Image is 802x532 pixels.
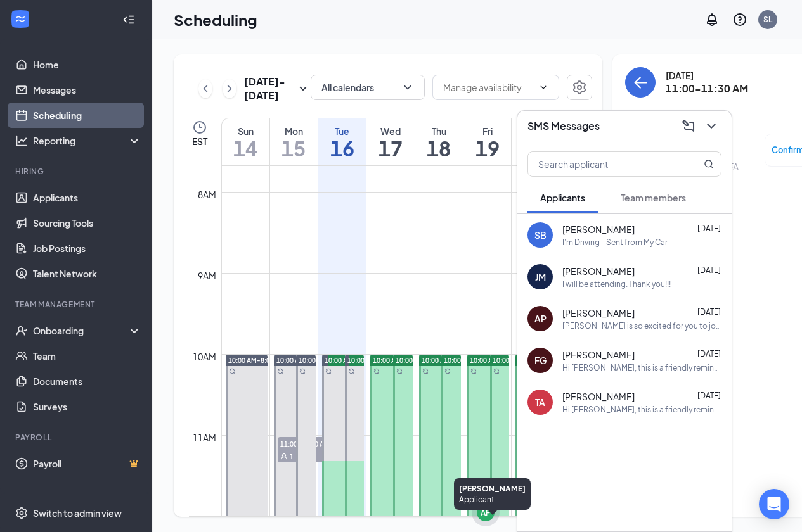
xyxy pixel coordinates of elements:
a: Surveys [33,394,141,419]
button: ChevronRight [223,79,236,98]
svg: Sync [422,368,429,374]
svg: Settings [15,507,28,519]
div: 11am [190,431,219,445]
a: Applicants [33,185,141,210]
div: 8am [195,187,219,201]
span: [DATE] [697,349,721,358]
span: Team members [621,192,686,203]
h1: 17 [366,137,414,159]
svg: Sync [470,368,477,374]
span: [PERSON_NAME] [562,265,635,277]
h3: SMS Messages [527,119,600,133]
a: September 16, 2025 [318,118,366,165]
div: Hi [PERSON_NAME], this is a friendly reminder. Your meeting with [PERSON_NAME] for Crew Member BO... [562,404,721,415]
div: Team Management [15,299,139,310]
div: Switch to admin view [33,507,122,519]
div: Fri [463,125,511,137]
div: I'm Driving - Sent from My Car [562,237,668,248]
span: [DATE] [697,307,721,317]
div: TA [535,396,545,408]
svg: ArrowLeft [633,75,648,90]
svg: WorkstreamLogo [14,13,27,25]
span: 10:00 AM-8:00 PM [373,356,429,365]
a: Scheduling [33,103,141,128]
span: 10:00 AM-5:00 PM [493,356,549,365]
div: Sat [512,125,559,137]
svg: ChevronDown [538,82,548,92]
a: September 18, 2025 [415,118,463,165]
svg: ChevronDown [704,118,719,134]
div: Tue [318,125,366,137]
span: 10:00 AM-5:00 PM [396,356,452,365]
div: Thu [415,125,463,137]
h1: 18 [415,137,463,159]
svg: Sync [277,368,283,374]
button: ChevronLeft [198,79,212,98]
span: 10:00 AM-8:00 PM [422,356,478,365]
div: Applicant [459,494,526,505]
a: September 14, 2025 [222,118,269,165]
svg: Sync [325,368,332,374]
svg: Sync [229,368,235,374]
span: 10:00 AM-8:00 PM [276,356,333,365]
h1: Scheduling [174,9,257,30]
div: I will be attending. Thank you!!! [562,279,671,289]
button: ComposeMessage [678,116,699,136]
svg: Sync [373,368,380,374]
svg: Settings [572,80,587,95]
span: 10:00 AM-8:00 PM [228,356,285,365]
svg: Analysis [15,134,28,147]
a: Home [33,52,141,77]
div: Wed [366,125,414,137]
div: Reporting [33,134,142,147]
button: Settings [567,75,592,100]
a: Messages [33,77,141,103]
svg: Collapse [122,13,135,26]
svg: ComposeMessage [681,118,696,134]
svg: Sync [444,368,451,374]
svg: ChevronRight [223,81,236,96]
svg: QuestionInfo [732,12,747,27]
div: 10am [190,350,219,364]
div: Mon [270,125,318,137]
span: [PERSON_NAME] [562,390,635,403]
svg: Notifications [704,12,720,27]
a: September 20, 2025 [512,118,559,165]
svg: User [280,453,288,460]
h3: 11:00-11:30 AM [666,82,748,96]
div: Sun [222,125,269,137]
a: Team [33,343,141,369]
svg: Sync [396,368,403,374]
svg: ChevronLeft [199,81,212,96]
input: Search applicant [528,152,678,176]
div: AP [534,312,547,325]
h1: 14 [222,137,269,159]
div: Onboarding [33,324,131,337]
button: back-button [625,67,656,98]
span: [PERSON_NAME] [562,348,635,361]
a: September 19, 2025 [463,118,511,165]
h1: 15 [270,137,318,159]
span: [DATE] [697,224,721,233]
span: [DATE] [697,391,721,400]
button: ChevronDown [701,116,721,136]
svg: SmallChevronDown [295,81,311,96]
span: EST [192,135,207,148]
span: 10:00 AM-5:00 PM [299,356,355,365]
span: 10:00 AM-5:00 PM [444,356,500,365]
svg: UserCheck [15,324,28,337]
svg: Sync [299,368,306,374]
div: [PERSON_NAME] [459,483,526,494]
span: [DATE] [697,265,721,275]
div: [DATE] [666,69,748,82]
div: Hi [PERSON_NAME], this is a friendly reminder. Your meeting with [PERSON_NAME] for Crew Member BO... [562,362,721,373]
a: Talent Network [33,261,141,286]
a: PayrollCrown [33,451,141,476]
div: 9am [195,269,219,282]
svg: Sync [348,368,354,374]
span: [PERSON_NAME] [562,307,635,319]
div: SB [534,229,547,241]
span: [PERSON_NAME] [562,223,635,236]
a: September 15, 2025 [270,118,318,165]
h1: 20 [512,137,559,159]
